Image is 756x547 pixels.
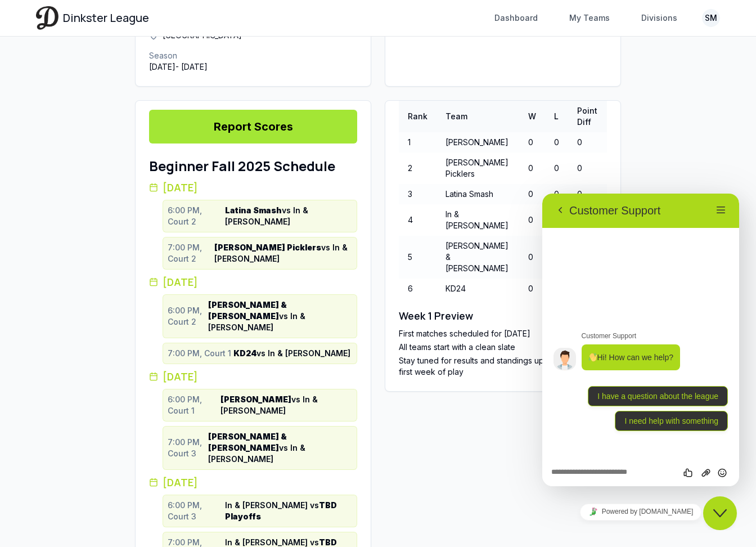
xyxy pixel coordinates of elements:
[399,328,607,339] li: First matches scheduled for [DATE]
[36,6,149,29] a: Dinkster League
[149,110,357,144] a: Report Scores
[436,236,519,279] td: [PERSON_NAME] & [PERSON_NAME]
[399,355,607,378] li: Stay tuned for results and standings updates after the first week of play
[208,432,287,452] strong: [PERSON_NAME] & [PERSON_NAME]
[220,394,291,404] strong: [PERSON_NAME]
[568,153,607,184] td: 0
[225,500,352,522] span: In & [PERSON_NAME] vs
[225,205,352,227] span: vs In & [PERSON_NAME]
[149,61,357,73] p: [DATE] - [DATE]
[208,300,287,321] strong: [PERSON_NAME] & [PERSON_NAME]
[168,205,223,227] span: 6:00 PM, Court 2
[545,184,568,204] td: 0
[399,132,436,153] td: 1
[399,308,607,324] h2: Week 1 Preview
[436,184,519,204] td: Latina Smash
[208,431,352,465] span: vs In & [PERSON_NAME]
[436,132,519,153] td: [PERSON_NAME]
[168,305,206,328] span: 6:00 PM, Court 2
[149,474,357,490] h3: [DATE]
[542,499,739,524] iframe: chat widget
[399,342,607,353] li: All teams start with a clean slate
[568,184,607,204] td: 0
[214,242,352,264] span: vs In & [PERSON_NAME]
[399,101,436,132] th: Rank
[568,101,607,132] th: Point Diff
[208,299,352,333] span: vs In & [PERSON_NAME]
[519,153,545,184] td: 0
[519,184,545,204] td: 0
[436,101,519,132] th: Team
[545,132,568,153] td: 0
[519,132,545,153] td: 0
[545,153,568,184] td: 0
[149,180,357,195] h3: [DATE]
[545,101,568,132] th: L
[519,279,545,299] td: 0
[436,204,519,236] td: In & [PERSON_NAME]
[436,153,519,184] td: [PERSON_NAME] Picklers
[220,394,352,416] span: vs In & [PERSON_NAME]
[542,194,739,486] iframe: chat widget
[399,153,436,184] td: 2
[399,184,436,204] td: 3
[233,348,256,358] strong: KD24
[519,101,545,132] th: W
[634,8,684,28] a: Divisions
[168,348,231,359] span: 7:00 PM, Court 1
[225,205,282,215] strong: Latina Smash
[703,496,739,530] iframe: chat widget
[399,204,436,236] td: 4
[168,500,223,522] span: 6:00 PM, Court 3
[214,243,321,252] strong: [PERSON_NAME] Picklers
[519,204,545,236] td: 0
[568,132,607,153] td: 0
[36,6,58,29] img: Dinkster
[168,437,206,459] span: 7:00 PM, Court 3
[399,279,436,299] td: 6
[233,348,350,359] span: vs In & [PERSON_NAME]
[63,10,149,26] span: Dinkster League
[149,274,357,290] h3: [DATE]
[168,242,212,264] span: 7:00 PM, Court 2
[436,279,519,299] td: KD24
[149,157,357,175] h1: Beginner Fall 2025 Schedule
[168,394,218,416] span: 6:00 PM, Court 1
[562,8,616,28] a: My Teams
[519,236,545,279] td: 0
[149,50,357,61] p: Season
[702,9,720,27] button: SM
[149,369,357,384] h3: [DATE]
[488,8,544,28] a: Dashboard
[399,236,436,279] td: 5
